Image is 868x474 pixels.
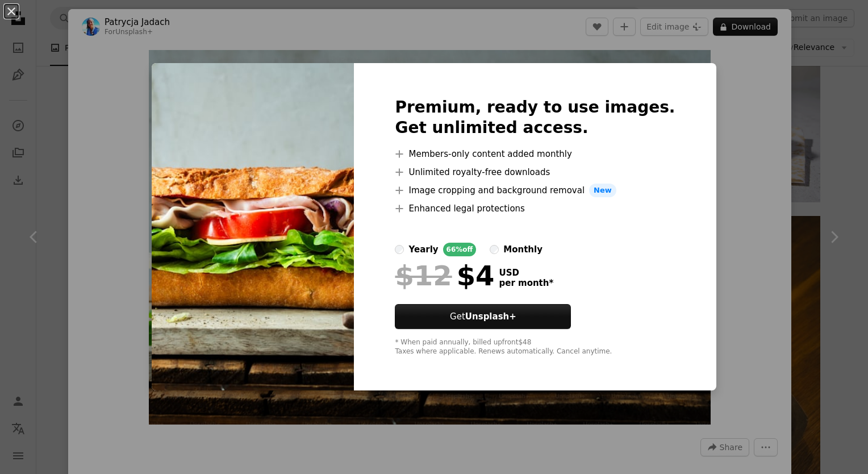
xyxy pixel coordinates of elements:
[395,147,675,161] li: Members-only content added monthly
[395,202,675,215] li: Enhanced legal protections
[395,165,675,179] li: Unlimited royalty-free downloads
[395,245,404,254] input: yearly66%off
[152,63,354,390] img: premium_photo-1739389293711-626ff36acde4
[499,268,553,278] span: USD
[499,278,553,288] span: per month *
[395,261,494,290] div: $4
[395,304,571,329] button: GetUnsplash+
[395,184,675,197] li: Image cropping and background removal
[443,243,477,256] div: 66% off
[408,243,438,256] div: yearly
[503,243,542,256] div: monthly
[395,261,452,290] span: $12
[589,184,616,197] span: New
[465,311,516,322] strong: Unsplash+
[395,97,675,138] h2: Premium, ready to use images. Get unlimited access.
[490,245,499,254] input: monthly
[395,338,675,356] div: * When paid annually, billed upfront $48 Taxes where applicable. Renews automatically. Cancel any...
